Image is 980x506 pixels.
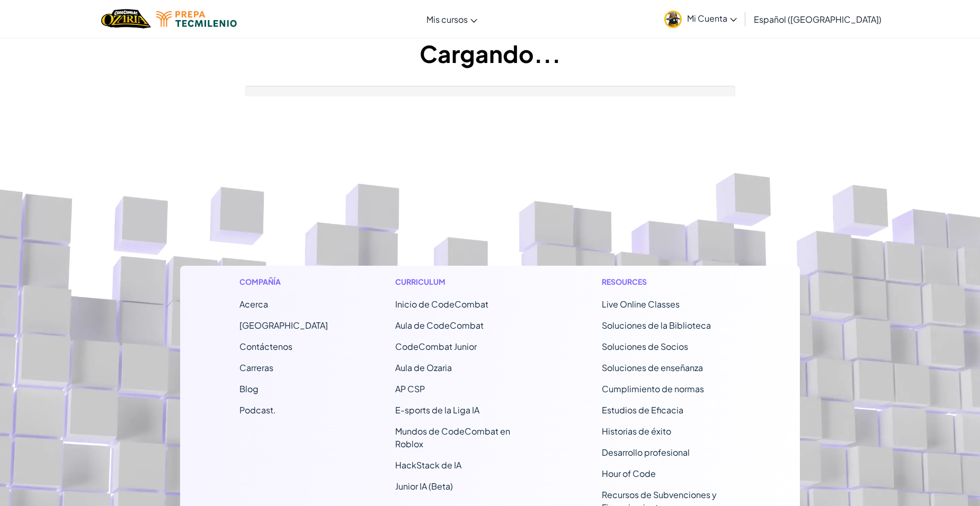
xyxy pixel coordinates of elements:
[239,404,276,415] a: Podcast.
[602,447,690,458] a: Desarrollo profesional
[239,362,273,373] a: Carreras
[239,276,328,287] h1: Compañía
[426,14,468,25] span: Mis cursos
[664,11,682,28] img: avatar
[395,404,479,415] a: E-sports de la Liga IA
[395,383,425,394] a: AP CSP
[602,341,688,352] a: Soluciones de Socios
[749,5,887,33] a: Español ([GEOGRAPHIC_DATA])
[395,341,477,352] a: CodeCombat Junior
[602,362,703,373] a: Soluciones de enseñanza
[421,5,483,33] a: Mis cursos
[395,481,453,492] a: Junior IA (Beta)
[239,383,259,394] a: Blog
[602,383,704,394] a: Cumplimiento de normas
[395,426,510,449] a: Mundos de CodeCombat en Roblox
[395,299,488,310] span: Inicio de CodeCombat
[602,299,680,310] a: Live Online Classes
[395,276,534,287] h1: Curriculum
[239,341,292,352] span: Contáctenos
[101,8,150,30] a: Ozaria by CodeCombat logo
[395,320,484,331] a: Aula de CodeCombat
[602,320,711,331] a: Soluciones de la Biblioteca
[395,459,461,471] a: HackStack de IA
[101,8,150,30] img: Home
[687,13,737,24] span: Mi Cuenta
[602,276,741,287] h1: Resources
[395,362,452,373] a: Aula de Ozaria
[239,320,328,331] a: [GEOGRAPHIC_DATA]
[754,14,881,25] span: Español ([GEOGRAPHIC_DATA])
[602,426,671,437] a: Historias de éxito
[602,404,683,415] a: Estudios de Eficacia
[239,299,268,310] a: Acerca
[602,468,656,479] a: Hour of Code
[156,11,237,27] img: Tecmilenio logo
[659,2,742,35] a: Mi Cuenta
